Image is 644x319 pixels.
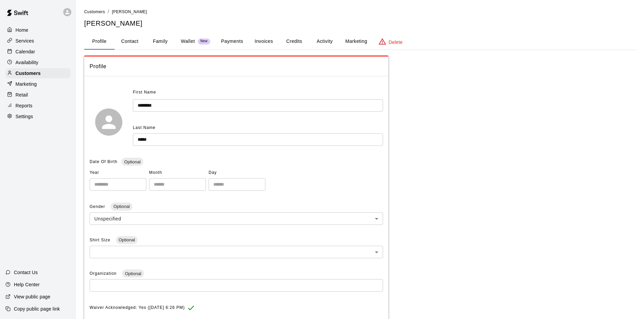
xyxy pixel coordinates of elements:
h5: [PERSON_NAME] [84,19,636,28]
div: basic tabs example [84,33,636,50]
a: Retail [5,90,71,100]
div: Unspecified [90,212,383,225]
span: Gender [90,204,106,209]
a: Services [5,36,71,46]
nav: breadcrumb [84,8,636,16]
span: [PERSON_NAME] [112,9,147,14]
p: Services [16,37,34,44]
span: Shirt Size [90,238,112,242]
span: Customers [84,9,105,14]
button: Payments [216,33,248,50]
p: Home [16,27,28,33]
a: Customers [5,68,71,78]
p: Calendar [16,48,35,55]
a: Home [5,25,71,35]
span: Waiver Acknowledged: Yes ([DATE] 6:26 PM) [90,302,185,313]
span: Day [209,167,265,178]
p: Copy public page link [14,305,60,312]
p: Marketing [16,81,37,87]
button: Credits [279,33,309,50]
p: Wallet [181,38,195,45]
span: Optional [116,237,138,242]
span: Optional [111,204,132,209]
button: Contact [115,33,145,50]
span: Year [90,167,146,178]
span: Optional [121,159,143,164]
a: Availability [5,57,71,68]
a: Customers [84,9,105,14]
button: Invoices [248,33,279,50]
span: Date Of Birth [90,159,117,164]
a: Marketing [5,79,71,89]
a: Reports [5,101,71,111]
span: First Name [133,87,156,98]
p: Settings [16,113,33,120]
p: Retail [16,91,28,98]
button: Profile [84,33,115,50]
p: Customers [16,70,41,77]
span: Profile [90,62,383,71]
a: Settings [5,111,71,122]
p: Delete [389,39,403,46]
button: Activity [309,33,340,50]
button: Marketing [340,33,373,50]
p: Contact Us [14,269,38,276]
li: / [108,8,109,15]
p: Reports [16,102,32,109]
button: Family [145,33,175,50]
span: Organization [90,271,118,276]
p: Help Center [14,281,40,288]
span: New [198,39,210,44]
span: Month [149,167,206,178]
span: Last Name [133,125,156,130]
span: Optional [122,271,144,276]
p: View public page [14,293,50,300]
a: Calendar [5,47,71,57]
p: Availability [16,59,39,66]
